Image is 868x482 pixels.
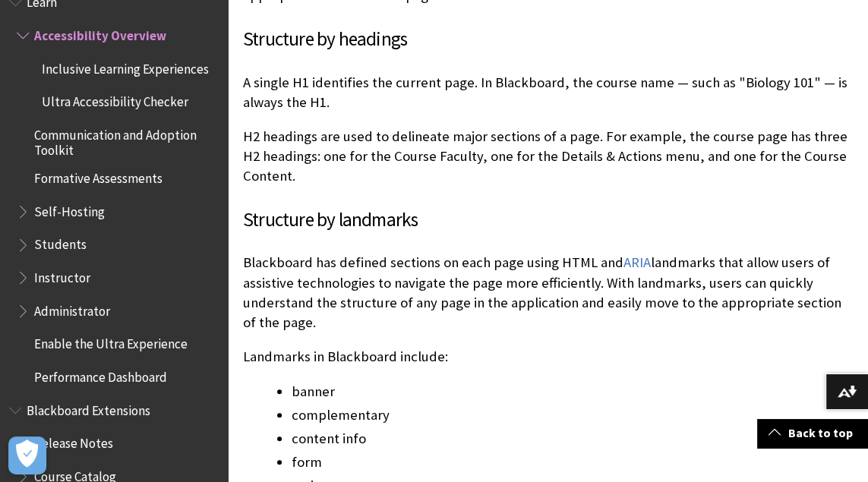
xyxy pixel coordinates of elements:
[42,56,209,77] span: Inclusive Learning Experiences
[34,364,167,385] span: Performance Dashboard
[8,436,46,474] button: Open Preferences
[757,419,868,447] a: Back to top
[243,253,853,332] p: Blackboard has defined sections on each page using HTML and landmarks that allow users of assisti...
[42,90,188,110] span: Ultra Accessibility Checker
[243,347,853,367] p: Landmarks in Blackboard include:
[292,428,853,449] li: content info
[243,25,853,54] h3: Structure by headings
[34,332,188,352] span: Enable the Ultra Experience
[243,206,853,235] h3: Structure by landmarks
[292,381,853,402] li: banner
[292,405,853,426] li: complementary
[34,199,105,219] span: Self-Hosting
[34,431,113,452] span: Release Notes
[34,298,110,319] span: Administrator
[27,398,150,418] span: Blackboard Extensions
[623,254,651,272] a: ARIA
[34,122,217,158] span: Communication and Adoption Toolkit
[34,23,166,43] span: Accessibility Overview
[243,73,853,112] p: A single H1 identifies the current page. In Blackboard, the course name — such as "Biology 101" —...
[34,265,90,285] span: Instructor
[243,127,853,187] p: H2 headings are used to delineate major sections of a page. For example, the course page has thre...
[34,232,87,253] span: Students
[34,165,163,186] span: Formative Assessments
[292,452,853,473] li: form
